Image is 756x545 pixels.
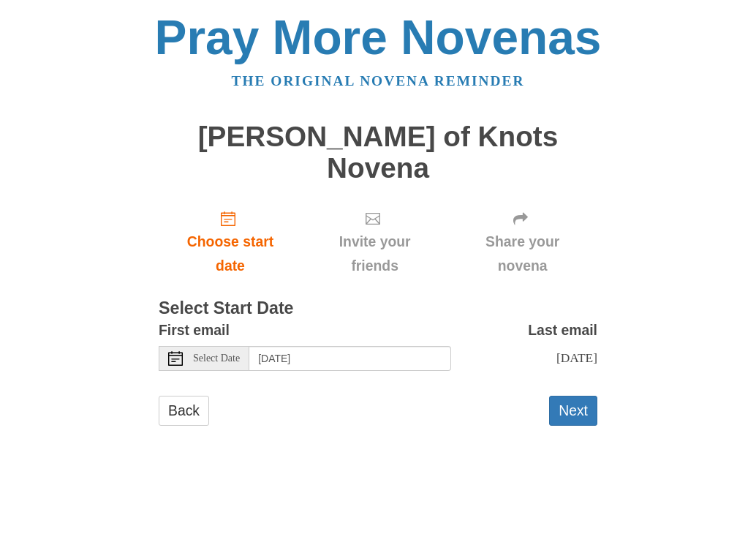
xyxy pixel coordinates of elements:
div: Click "Next" to confirm your start date first. [447,198,597,285]
a: The original novena reminder [232,73,525,89]
label: Last email [528,318,597,342]
h1: [PERSON_NAME] of Knots Novena [159,121,597,184]
a: Back [159,396,209,426]
label: First email [159,318,230,342]
h3: Select Start Date [159,299,597,318]
button: Next [549,396,597,426]
span: Choose start date [173,230,287,278]
div: Click "Next" to confirm your start date first. [302,198,447,285]
a: Choose start date [159,198,302,285]
span: Select Date [193,353,240,364]
span: [DATE] [556,350,597,365]
a: Pray More Novenas [155,10,602,64]
span: Share your novena [462,230,583,278]
span: Invite your friends [317,230,433,278]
